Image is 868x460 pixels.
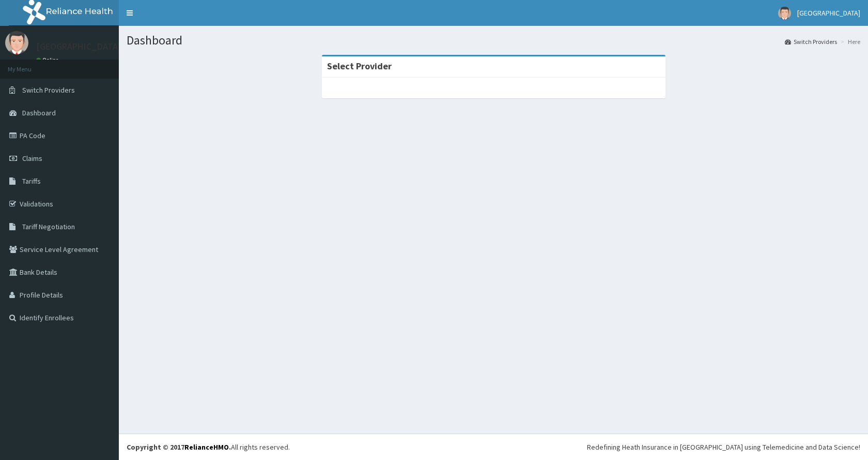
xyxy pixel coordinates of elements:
[327,60,392,72] strong: Select Provider
[36,42,121,51] p: [GEOGRAPHIC_DATA]
[778,7,791,20] img: User Image
[797,8,860,18] span: [GEOGRAPHIC_DATA]
[22,108,56,117] span: Dashboard
[36,56,61,64] a: Online
[184,442,229,452] a: RelianceHMO
[22,85,75,95] span: Switch Providers
[587,442,860,452] div: Redefining Heath Insurance in [GEOGRAPHIC_DATA] using Telemedicine and Data Science!
[22,176,41,186] span: Tariffs
[119,434,868,460] footer: All rights reserved.
[838,37,860,46] li: Here
[5,31,28,54] img: User Image
[127,34,860,47] h1: Dashboard
[22,222,75,231] span: Tariff Negotiation
[127,442,231,452] strong: Copyright © 2017 .
[785,37,837,46] a: Switch Providers
[22,154,42,163] span: Claims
